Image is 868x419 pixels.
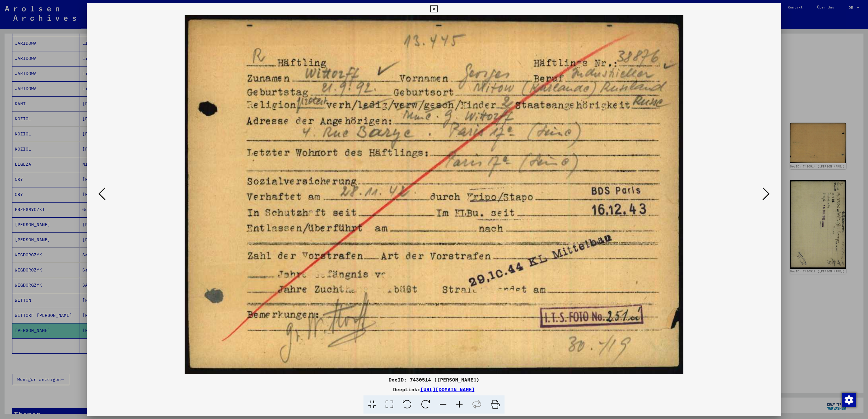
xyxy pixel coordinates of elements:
[841,392,856,407] div: Zustimmung ändern
[420,386,475,392] a: [URL][DOMAIN_NAME]
[87,376,781,383] div: DocID: 7430514 ([PERSON_NAME])
[107,15,761,374] img: 001.jpg
[842,393,856,407] img: Zustimmung ändern
[87,386,781,393] div: DeepLink:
